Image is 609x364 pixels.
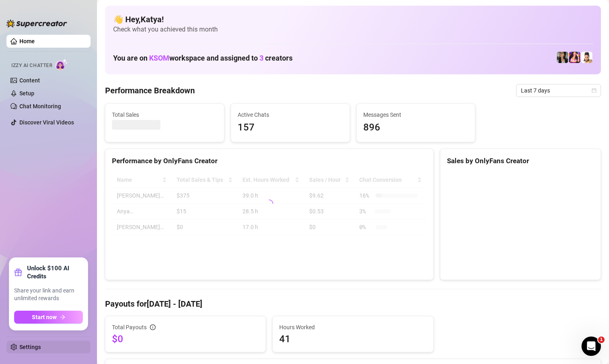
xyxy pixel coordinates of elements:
span: 41 [279,332,426,345]
div: Performance by OnlyFans Creator [112,156,427,166]
span: gift [14,268,22,276]
a: Content [19,77,40,84]
span: info-circle [150,324,156,330]
span: loading [263,198,275,209]
img: logo-BBDzfeDw.svg [6,19,67,27]
iframe: Intercom live chat [582,337,601,356]
span: $0 [112,332,259,345]
span: Last 7 days [521,84,596,97]
h1: You are on workspace and assigned to creators [113,54,293,63]
span: Izzy AI Chatter [11,62,52,69]
div: Sales by OnlyFans Creator [447,156,594,166]
span: 157 [238,120,343,135]
span: arrow-right [60,314,65,320]
span: Messages Sent [363,110,469,119]
h4: Payouts for [DATE] - [DATE] [105,298,601,309]
span: Total Sales [112,110,217,119]
a: Settings [19,344,41,350]
span: Check what you achieved this month [113,25,593,34]
img: AI Chatter [55,59,68,70]
h4: 👋 Hey, Katya ! [113,14,593,25]
a: Setup [19,90,34,97]
span: Hours Worked [279,323,426,332]
span: Total Payouts [112,323,147,332]
h4: Performance Breakdown [105,85,195,96]
span: Start now [32,314,57,320]
button: Start nowarrow-right [14,311,83,324]
span: KSOM [149,54,169,62]
a: Discover Viral Videos [19,119,74,126]
span: Share your link and earn unlimited rewards [14,287,83,303]
img: Anya [569,52,580,63]
img: Alex [557,52,568,63]
span: Active Chats [238,110,343,119]
a: Chat Monitoring [19,103,61,109]
img: Jesse [581,52,592,63]
span: 896 [363,120,469,135]
a: Home [19,38,35,44]
span: 3 [259,54,263,62]
strong: Unlock $100 AI Credits [27,264,83,280]
span: calendar [592,88,596,93]
span: 1 [598,337,605,343]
